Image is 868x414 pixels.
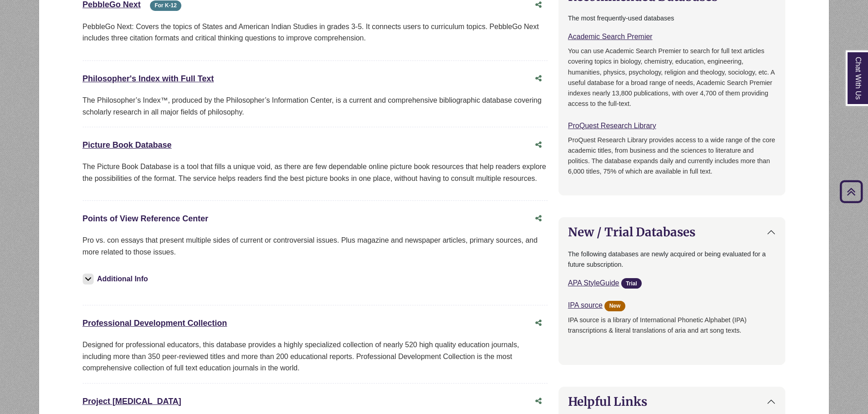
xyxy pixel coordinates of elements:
a: Points of View Reference Center [83,214,209,223]
p: The following databases are newly acquired or being evaluated for a future subscription. [568,249,776,270]
a: Project [MEDICAL_DATA] [83,397,181,406]
a: IPA source [568,301,603,309]
a: Philosopher's Index with Full Text [83,74,214,83]
a: APA StyleGuide [568,279,619,287]
button: Share this database [529,136,548,154]
a: ProQuest Research Library [568,122,656,130]
span: Trial [621,278,642,289]
button: Additional Info [83,273,151,285]
button: Share this database [529,314,548,332]
span: For K-12 [150,0,181,11]
p: Pro vs. con essays that present multiple sides of current or controversial issues. Plus magazine ... [83,234,548,258]
button: Share this database [529,70,548,87]
p: ProQuest Research Library provides access to a wide range of the core academic titles, from busin... [568,135,776,177]
button: Share this database [529,393,548,410]
button: Share this database [529,210,548,227]
a: Academic Search Premier [568,33,653,40]
a: Picture Book Database [83,140,172,150]
p: PebbleGo Next: Covers the topics of States and American Indian Studies in grades 3-5. It connects... [83,21,548,44]
p: IPA source is a library of International Phonetic Alphabet (IPA) transcriptions & literal transla... [568,315,776,346]
p: The Picture Book Database is a tool that fills a unique void, as there are few dependable online ... [83,161,548,184]
span: New [604,301,625,311]
p: The most frequently-used databases [568,13,776,24]
button: New / Trial Databases [559,218,785,246]
p: You can use Academic Search Premier to search for full text articles covering topics in biology, ... [568,46,776,109]
div: Designed for professional educators, this database provides a highly specialized collection of ne... [83,339,548,374]
a: Back to Top [837,185,866,198]
a: Professional Development Collection [83,319,227,328]
div: The Philosopher’s Index™, produced by the Philosopher’s Information Center, is a current and comp... [83,95,548,118]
